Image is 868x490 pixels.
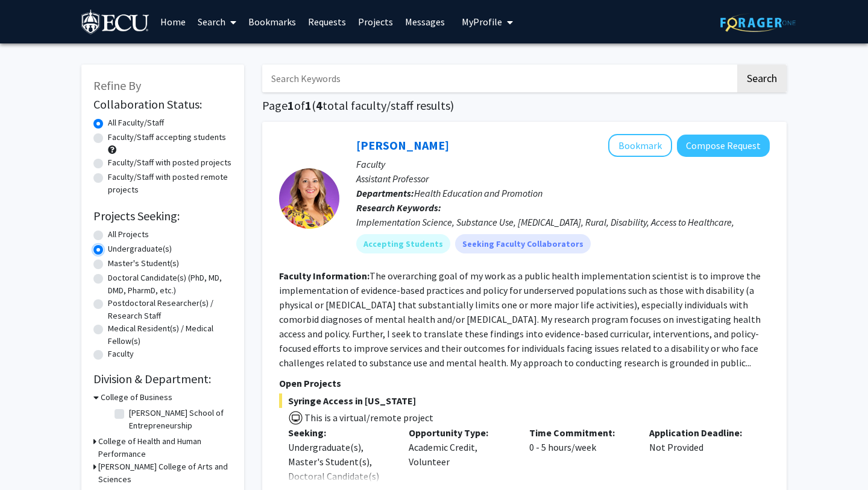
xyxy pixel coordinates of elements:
label: Faculty/Staff with posted remote projects [108,171,232,196]
label: Doctoral Candidate(s) (PhD, MD, DMD, PharmD, etc.) [108,272,232,297]
img: ForagerOne Logo [720,13,796,32]
label: Postdoctoral Researcher(s) / Research Staff [108,297,232,322]
span: Health Education and Promotion [414,187,542,199]
span: 1 [305,98,312,113]
h2: Division & Department: [93,372,232,386]
p: Faculty [356,157,770,171]
label: Master's Student(s) [108,257,179,270]
a: Home [154,1,192,43]
span: Syringe Access in [US_STATE] [279,393,770,408]
p: Application Deadline: [649,425,752,440]
label: Faculty/Staff accepting students [108,131,226,144]
label: [PERSON_NAME] School of Entrepreneurship [129,407,229,432]
a: [PERSON_NAME] [356,138,449,153]
a: Bookmarks [242,1,302,43]
p: Open Projects [279,376,770,390]
label: All Projects [108,228,149,241]
label: Faculty [108,348,134,360]
h3: College of Business [101,391,172,404]
h2: Projects Seeking: [93,209,232,223]
a: Projects [352,1,399,43]
fg-read-more: The overarching goal of my work as a public health implementation scientist is to improve the imp... [279,270,761,369]
div: Implementation Science, Substance Use, [MEDICAL_DATA], Rural, Disability, Access to Healthcare, [356,215,770,229]
b: Faculty Information: [279,270,370,282]
span: Refine By [93,78,141,93]
a: Messages [399,1,451,43]
label: All Faculty/Staff [108,116,164,129]
span: 4 [316,98,322,113]
h3: [PERSON_NAME] College of Arts and Sciences [98,460,232,486]
span: This is a virtual/remote project [303,412,433,424]
input: Search Keywords [262,65,735,92]
a: Requests [302,1,352,43]
p: Opportunity Type: [409,425,511,440]
p: Time Commitment: [529,425,632,440]
p: Assistant Professor [356,171,770,186]
b: Research Keywords: [356,202,441,214]
h2: Collaboration Status: [93,97,232,112]
label: Faculty/Staff with posted projects [108,156,231,169]
span: My Profile [462,16,502,28]
span: 1 [288,98,294,113]
mat-chip: Accepting Students [356,234,450,253]
b: Departments: [356,187,414,199]
mat-chip: Seeking Faculty Collaborators [455,234,591,253]
label: Undergraduate(s) [108,243,172,255]
img: East Carolina University Logo [81,10,150,37]
button: Add Lori Ann Eldridge to Bookmarks [608,134,672,157]
h1: Page of ( total faculty/staff results) [262,98,787,113]
iframe: Chat [9,436,51,481]
p: Seeking: [288,425,391,440]
label: Medical Resident(s) / Medical Fellow(s) [108,322,232,348]
button: Compose Request to Lori Ann Eldridge [677,135,770,157]
h3: College of Health and Human Performance [98,435,232,460]
button: Search [737,65,787,92]
a: Search [192,1,242,43]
